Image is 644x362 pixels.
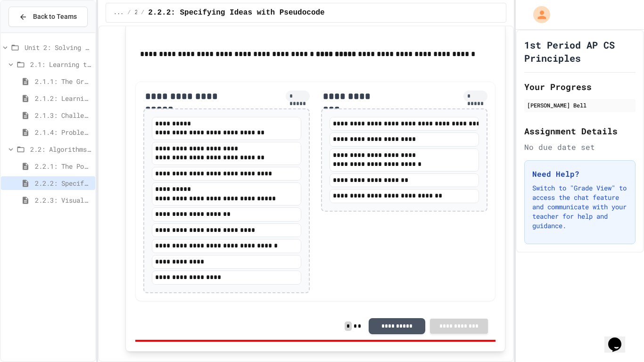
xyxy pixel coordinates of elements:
div: [PERSON_NAME] Bell [527,101,633,109]
span: Back to Teams [33,12,77,22]
div: No due date set [524,141,636,153]
h1: 1st Period AP CS Principles [524,38,636,65]
h2: Your Progress [524,80,636,93]
span: 2.1.1: The Growth Mindset [35,76,91,86]
span: 2.1: Learning to Solve Hard Problems [30,59,91,69]
span: 2.2.2: Specifying Ideas with Pseudocode [148,7,324,18]
div: My Account [523,4,553,25]
span: 2.1.2: Learning to Solve Hard Problems [35,93,91,103]
span: 2.2: Algorithms - from Pseudocode to Flowcharts [135,9,138,16]
span: ... [114,9,124,16]
span: 2.2.2: Specifying Ideas with Pseudocode [35,178,91,188]
span: 2.2: Algorithms - from Pseudocode to Flowcharts [30,144,91,154]
span: 2.2.3: Visualizing Logic with Flowcharts [35,195,91,205]
span: / [127,9,131,16]
button: Back to Teams [8,7,88,27]
h3: Need Help? [532,168,627,180]
iframe: chat widget [604,324,635,353]
span: / [141,9,144,16]
h2: Assignment Details [524,124,636,138]
p: Switch to "Grade View" to access the chat feature and communicate with your teacher for help and ... [532,183,627,230]
span: Unit 2: Solving Problems in Computer Science [25,42,91,52]
span: 2.2.1: The Power of Algorithms [35,161,91,171]
span: 2.1.3: Challenge Problem - The Bridge [35,110,91,120]
span: 2.1.4: Problem Solving Practice [35,127,91,137]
